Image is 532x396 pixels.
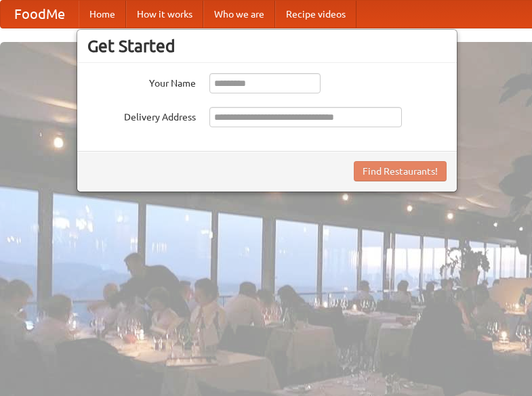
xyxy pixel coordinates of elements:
[203,1,275,28] a: Who we are
[87,107,196,124] label: Delivery Address
[275,1,356,28] a: Recipe videos
[87,73,196,90] label: Your Name
[1,1,79,28] a: FoodMe
[126,1,203,28] a: How it works
[87,36,447,56] h3: Get Started
[354,161,447,181] button: Find Restaurants!
[79,1,126,28] a: Home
